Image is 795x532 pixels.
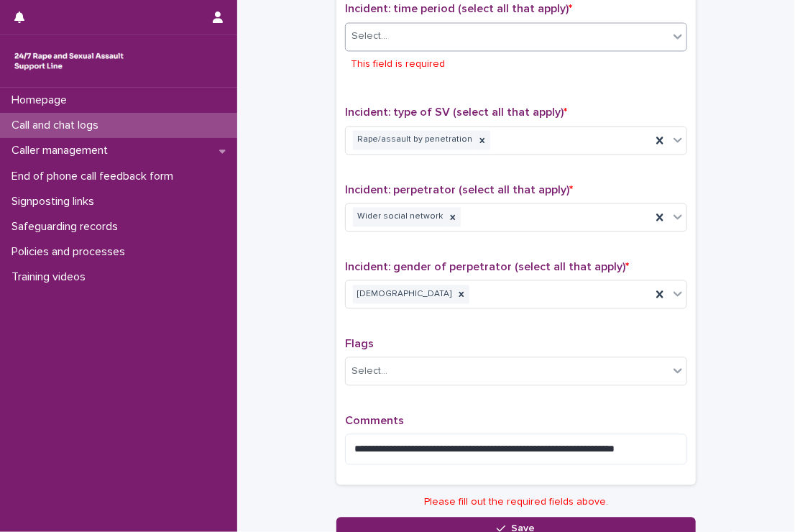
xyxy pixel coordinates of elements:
[6,170,185,183] p: End of phone call feedback form
[345,416,404,427] span: Comments
[345,4,572,15] span: Incident: time period (select all that apply)
[351,364,387,380] div: Select...
[353,285,454,305] div: [DEMOGRAPHIC_DATA]
[351,29,387,45] div: Select...
[6,119,110,132] p: Call and chat logs
[6,245,137,259] p: Policies and processes
[345,339,374,350] span: Flags
[345,185,573,196] span: Incident: perpetrator (select all that apply)
[6,270,97,284] p: Training videos
[6,93,78,107] p: Homepage
[6,220,129,234] p: Safeguarding records
[336,497,696,509] p: Please fill out the required fields above.
[6,195,106,208] p: Signposting links
[12,47,127,75] img: rhQMoQhaT3yELyF149Cw
[345,262,629,273] span: Incident: gender of perpetrator (select all that apply)
[351,58,445,73] p: This field is required
[345,107,567,119] span: Incident: type of SV (select all that apply)
[353,131,474,150] div: Rape/assault by penetration
[353,208,445,227] div: Wider social network
[6,144,119,157] p: Caller management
